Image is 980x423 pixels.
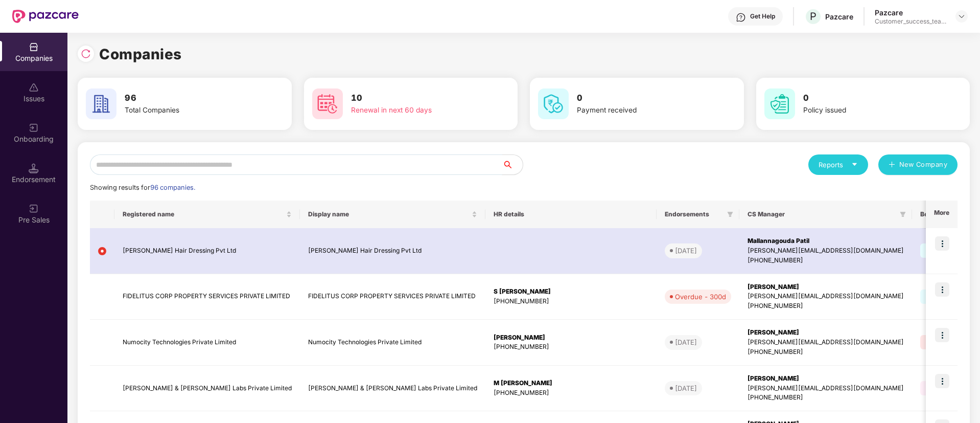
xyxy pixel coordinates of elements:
div: [PERSON_NAME][EMAIL_ADDRESS][DOMAIN_NAME] [748,338,904,347]
span: New Company [899,160,948,170]
span: Registered name [123,210,284,218]
div: [PERSON_NAME] [748,374,904,384]
h3: 10 [351,92,480,105]
td: FIDELITUS CORP PROPERTY SERVICES PRIVATE LIMITED [114,274,300,320]
td: FIDELITUS CORP PROPERTY SERVICES PRIVATE LIMITED [300,274,485,320]
div: [PERSON_NAME][EMAIL_ADDRESS][DOMAIN_NAME] [748,246,904,256]
div: [PHONE_NUMBER] [748,256,904,265]
span: GMC [920,290,949,304]
div: [PHONE_NUMBER] [748,393,904,403]
th: HR details [485,201,657,228]
span: caret-down [851,161,858,168]
td: [PERSON_NAME] Hair Dressing Pvt Ltd [300,228,485,274]
td: Numocity Technologies Private Limited [300,320,485,366]
span: filter [727,211,733,217]
div: [PHONE_NUMBER] [494,342,648,352]
span: Display name [308,210,470,218]
img: svg+xml;base64,PHN2ZyBpZD0iQ29tcGFuaWVzIiB4bWxucz0iaHR0cDovL3d3dy53My5vcmcvMjAwMC9zdmciIHdpZHRoPS... [29,42,39,52]
span: GPA [920,381,946,395]
span: 96 companies. [150,184,195,191]
img: svg+xml;base64,PHN2ZyBpZD0iSGVscC0zMngzMiIgeG1sbnM9Imh0dHA6Ly93d3cudzMub3JnLzIwMDAvc3ZnIiB3aWR0aD... [736,12,746,23]
span: filter [900,211,906,217]
img: svg+xml;base64,PHN2ZyBpZD0iSXNzdWVzX2Rpc2FibGVkIiB4bWxucz0iaHR0cDovL3d3dy53My5vcmcvMjAwMC9zdmciIH... [29,82,39,93]
img: svg+xml;base64,PHN2ZyB4bWxucz0iaHR0cDovL3d3dy53My5vcmcvMjAwMC9zdmciIHdpZHRoPSI2MCIgaGVpZ2h0PSI2MC... [86,88,116,119]
h3: 0 [577,92,706,105]
div: Policy issued [803,105,932,116]
span: P [810,10,816,23]
div: Mallannagouda Patil [748,236,904,246]
th: More [926,201,958,228]
span: Showing results for [90,184,195,191]
div: [PERSON_NAME] [748,282,904,292]
img: svg+xml;base64,PHN2ZyB4bWxucz0iaHR0cDovL3d3dy53My5vcmcvMjAwMC9zdmciIHdpZHRoPSI2MCIgaGVpZ2h0PSI2MC... [312,88,343,119]
div: [PHONE_NUMBER] [494,297,648,306]
div: Customer_success_team_lead [875,17,946,26]
span: CS Manager [748,210,896,218]
img: icon [935,236,949,251]
div: [PHONE_NUMBER] [748,301,904,311]
img: svg+xml;base64,PHN2ZyBpZD0iUmVsb2FkLTMyeDMyIiB4bWxucz0iaHR0cDovL3d3dy53My5vcmcvMjAwMC9zdmciIHdpZH... [81,49,91,59]
th: Registered name [114,201,300,228]
span: filter [725,208,735,220]
div: [PHONE_NUMBER] [494,388,648,398]
div: Pazcare [875,8,946,17]
div: [DATE] [675,246,697,256]
th: Display name [300,201,485,228]
span: GMC [920,243,949,258]
td: [PERSON_NAME] & [PERSON_NAME] Labs Private Limited [114,366,300,412]
img: New Pazcare Logo [12,10,79,23]
div: [PERSON_NAME][EMAIL_ADDRESS][DOMAIN_NAME] [748,292,904,301]
img: svg+xml;base64,PHN2ZyB4bWxucz0iaHR0cDovL3d3dy53My5vcmcvMjAwMC9zdmciIHdpZHRoPSIxMiIgaGVpZ2h0PSIxMi... [98,247,106,255]
span: Endorsements [665,210,723,218]
h3: 96 [125,92,253,105]
h3: 0 [803,92,932,105]
td: [PERSON_NAME] & [PERSON_NAME] Labs Private Limited [300,366,485,412]
div: [PERSON_NAME] [748,328,904,338]
div: M [PERSON_NAME] [494,379,648,388]
td: [PERSON_NAME] Hair Dressing Pvt Ltd [114,228,300,274]
img: svg+xml;base64,PHN2ZyB3aWR0aD0iMjAiIGhlaWdodD0iMjAiIHZpZXdCb3g9IjAgMCAyMCAyMCIgZmlsbD0ibm9uZSIgeG... [29,123,39,133]
img: svg+xml;base64,PHN2ZyB3aWR0aD0iMjAiIGhlaWdodD0iMjAiIHZpZXdCb3g9IjAgMCAyMCAyMCIgZmlsbD0ibm9uZSIgeG... [29,204,39,214]
span: GTL [920,335,946,349]
img: svg+xml;base64,PHN2ZyB4bWxucz0iaHR0cDovL3d3dy53My5vcmcvMjAwMC9zdmciIHdpZHRoPSI2MCIgaGVpZ2h0PSI2MC... [764,88,795,119]
img: icon [935,328,949,342]
span: search [502,161,523,169]
td: Numocity Technologies Private Limited [114,320,300,366]
span: plus [889,161,895,169]
button: plusNew Company [878,154,958,175]
img: svg+xml;base64,PHN2ZyB4bWxucz0iaHR0cDovL3d3dy53My5vcmcvMjAwMC9zdmciIHdpZHRoPSI2MCIgaGVpZ2h0PSI2MC... [538,88,569,119]
div: [PHONE_NUMBER] [748,347,904,357]
img: svg+xml;base64,PHN2ZyB3aWR0aD0iMTQuNSIgaGVpZ2h0PSIxNC41IiB2aWV3Qm94PSIwIDAgMTYgMTYiIGZpbGw9Im5vbm... [29,163,39,173]
div: Total Companies [125,105,253,116]
img: icon [935,282,949,297]
div: Renewal in next 60 days [351,105,480,116]
h1: Companies [99,43,182,65]
div: [DATE] [675,383,697,393]
div: Payment received [577,105,706,116]
div: S [PERSON_NAME] [494,287,648,297]
button: search [502,154,523,175]
div: [PERSON_NAME] [494,333,648,343]
img: svg+xml;base64,PHN2ZyBpZD0iRHJvcGRvd24tMzJ4MzIiIHhtbG5zPSJodHRwOi8vd3d3LnczLm9yZy8yMDAwL3N2ZyIgd2... [958,12,966,20]
span: filter [898,208,908,220]
div: Reports [819,160,858,170]
div: [PERSON_NAME][EMAIL_ADDRESS][DOMAIN_NAME] [748,384,904,393]
div: Overdue - 300d [675,292,726,302]
div: Pazcare [825,12,853,21]
div: Get Help [750,12,775,20]
div: [DATE] [675,337,697,347]
img: icon [935,374,949,388]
